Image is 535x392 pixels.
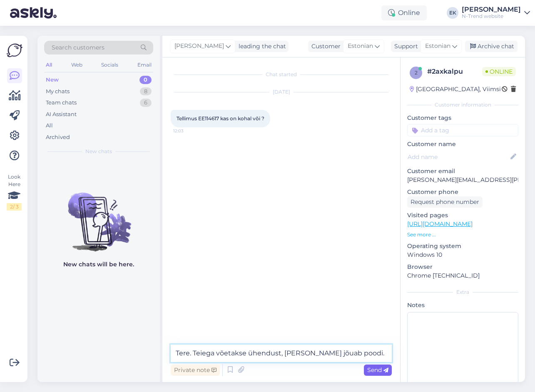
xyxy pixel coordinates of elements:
[482,67,516,76] span: Online
[407,263,518,271] p: Browser
[171,71,392,78] div: Chat started
[407,288,518,296] div: Extra
[415,69,418,76] span: 2
[407,271,518,280] p: Chrome [TECHNICAL_ID]
[407,124,518,136] input: Add a tag
[173,128,204,134] span: 12:03
[100,60,120,70] div: Socials
[171,365,220,376] div: Private note
[407,211,518,220] p: Visited pages
[7,173,22,211] div: Look Here
[52,43,105,52] span: Search customers
[46,87,70,96] div: My chats
[139,76,152,84] div: 0
[46,110,77,119] div: AI Assistant
[308,42,341,51] div: Customer
[174,42,224,51] span: [PERSON_NAME]
[407,101,518,109] div: Customer information
[136,60,153,70] div: Email
[171,345,392,362] textarea: Tere. Teiega võetakse ühendust, [PERSON_NAME] jõuab poodi.
[407,167,518,176] p: Customer email
[63,260,134,269] p: New chats will be here.
[462,13,521,20] div: N-Trend website
[177,115,264,122] span: Tellimus EE114617 kas on kohal või ?
[427,67,482,77] div: # 2axkalpu
[407,176,518,184] p: [PERSON_NAME][EMAIL_ADDRESS][PERSON_NAME][DOMAIN_NAME]
[462,6,521,13] div: [PERSON_NAME]
[407,301,518,310] p: Notes
[46,99,77,107] div: Team chats
[407,231,518,238] p: See more ...
[70,60,84,70] div: Web
[140,99,152,107] div: 6
[37,178,160,253] img: No chats
[407,114,518,122] p: Customer tags
[407,188,518,196] p: Customer phone
[140,87,152,96] div: 8
[348,42,373,51] span: Estonian
[7,203,22,211] div: 2 / 3
[462,6,530,20] a: [PERSON_NAME]N-Trend website
[391,42,418,51] div: Support
[46,76,59,84] div: New
[367,366,388,374] span: Send
[235,42,286,51] div: leading the chat
[425,42,450,51] span: Estonian
[407,242,518,251] p: Operating system
[410,85,501,94] div: [GEOGRAPHIC_DATA], Viimsi
[407,140,518,149] p: Customer name
[7,42,22,58] img: Askly Logo
[407,196,483,208] div: Request phone number
[85,148,112,155] span: New chats
[465,41,518,52] div: Archive chat
[447,7,458,19] div: EK
[407,220,473,228] a: [URL][DOMAIN_NAME]
[44,60,54,70] div: All
[46,122,53,130] div: All
[46,133,70,141] div: Archived
[171,88,392,96] div: [DATE]
[408,152,509,161] input: Add name
[407,251,518,259] p: Windows 10
[381,5,427,20] div: Online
